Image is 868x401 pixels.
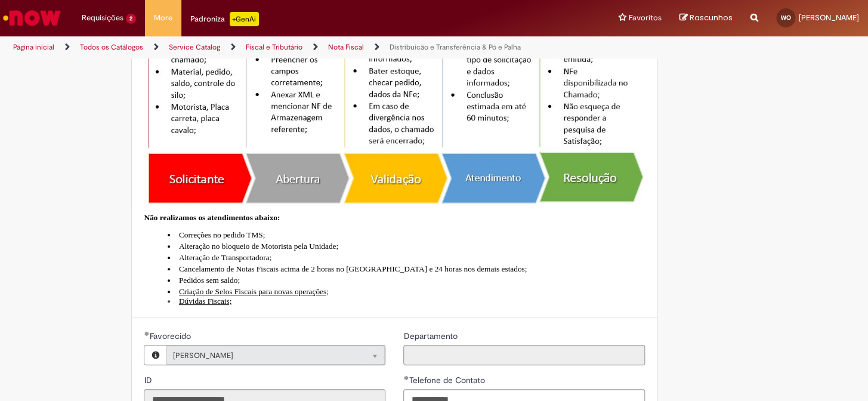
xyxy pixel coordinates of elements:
[799,13,859,23] span: [PERSON_NAME]
[679,13,733,24] a: Rascunhos
[629,12,662,24] span: Favoritos
[403,330,459,342] label: Somente leitura - Departamento
[179,230,265,239] span: Correções no pedido TMS;
[403,331,459,341] span: Somente leitura - Departamento
[179,287,329,296] a: Criação de Selos Fiscais para novas operações;
[9,36,570,58] ul: Trilhas de página
[690,12,733,23] span: Rascunhos
[179,242,338,251] span: Alteração no bloqueio de Motorista pela Unidade;
[179,264,527,273] span: Cancelamento de Notas Fiscais acima de 2 horas no [GEOGRAPHIC_DATA] e 24 horas nos demais estados;
[230,12,259,26] p: +GenAi
[190,12,259,26] div: Padroniza
[144,375,154,385] span: Somente leitura - ID
[149,331,193,341] span: Necessários - Favorecido
[144,346,166,365] button: Favorecido, Visualizar este registro Walter Oliveira
[179,297,231,306] a: Dúvidas Fiscais;
[166,346,385,365] a: [PERSON_NAME]Limpar campo Favorecido
[144,374,154,386] label: Somente leitura - ID
[126,14,136,24] span: 2
[390,42,521,52] a: Distribuicão e Transferência & Pó e Palha
[169,42,220,52] a: Service Catalog
[179,253,271,262] span: Alteração de Transportadora;
[403,375,409,380] span: Obrigatório Preenchido
[80,42,143,52] a: Todos os Catálogos
[409,375,487,385] span: Telefone de Contato
[328,42,364,52] a: Nota Fiscal
[154,12,172,24] span: More
[144,213,280,222] span: Não realizamos os atendimentos abaixo:
[246,42,302,52] a: Fiscal e Tributário
[403,345,645,365] input: Departamento
[172,346,354,365] span: [PERSON_NAME]
[82,12,123,24] span: Requisições
[144,331,149,336] span: Obrigatório Preenchido
[144,330,193,342] label: Somente leitura - Necessários - Favorecido
[781,14,791,21] span: WO
[13,42,54,52] a: Página inicial
[1,6,63,30] img: ServiceNow
[179,276,240,285] span: Pedidos sem saldo;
